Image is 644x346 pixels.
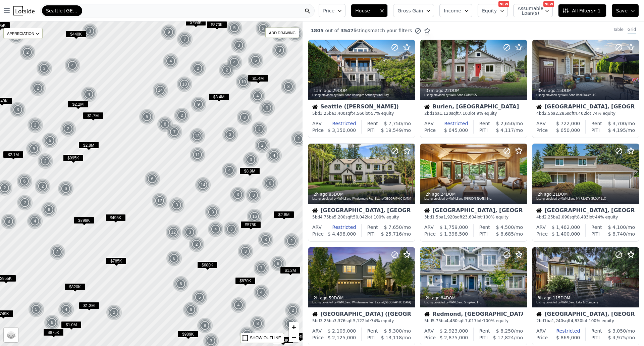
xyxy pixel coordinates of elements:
button: House [351,4,388,17]
img: g1.png [176,76,193,92]
img: Lotside [13,6,35,15]
div: $8.9M [239,167,260,177]
div: 5 [226,20,243,36]
div: Seattle ([PERSON_NAME]) [312,104,411,111]
div: PITI [367,231,376,237]
span: $ 3,150,000 [328,128,356,133]
img: g1.png [246,187,262,203]
span: $ 4,498,000 [328,231,356,237]
div: $995K [63,154,84,164]
img: g1.png [221,162,238,179]
span: $ 2,650 [496,121,514,126]
span: 3,400 [334,111,345,116]
img: House [424,104,430,109]
div: , 22 DOM [424,88,524,93]
span: 4,402 [575,111,586,116]
div: PITI [367,127,376,134]
img: House [312,208,318,213]
div: $575K [240,221,261,231]
div: 2 [30,80,46,96]
div: 3 [222,127,238,143]
img: g1.png [231,37,247,53]
img: g1.png [26,141,42,157]
div: PITI [479,127,488,134]
div: $2.8M [78,142,99,151]
span: $ 8,685 [496,231,514,237]
img: g1.png [236,109,253,126]
div: 3 [243,152,259,168]
div: Rent [591,224,602,231]
div: [GEOGRAPHIC_DATA], [GEOGRAPHIC_DATA] [312,208,411,214]
div: 14 [195,177,211,193]
img: g1.png [222,127,238,143]
div: /mo [376,127,411,134]
img: g1.png [226,54,243,70]
img: g1.png [10,102,26,118]
img: g1.png [195,177,211,193]
span: $1.4M [248,75,268,82]
img: g1.png [17,195,33,211]
div: $3.4M [209,93,229,103]
img: g1.png [272,27,288,43]
img: g1.png [235,74,252,90]
button: All Filters• 1 [558,4,606,17]
span: $798K [74,217,94,224]
div: 6 [41,202,57,218]
div: 6 [262,175,278,191]
div: 5 [248,52,264,68]
img: g1.png [152,193,168,209]
div: [GEOGRAPHIC_DATA], [GEOGRAPHIC_DATA] [536,208,635,214]
img: g1.png [283,233,300,249]
div: 4 [64,57,80,73]
div: Listing provided by NWMLS and Windermere Real Estate/[GEOGRAPHIC_DATA] [312,197,412,201]
span: $ 4,195 [608,128,626,133]
div: PITI [591,127,600,134]
div: 3 bd 1.5 ba sqft lot · 100% equity [424,214,523,220]
span: 1,920 [443,215,455,219]
div: 2 [190,60,206,77]
div: 6 [16,173,33,189]
div: 3 [237,243,254,259]
img: g1.png [42,133,58,149]
div: 2 [17,195,33,211]
div: 3 [223,221,239,237]
div: 4 [266,147,282,163]
div: 7 [177,31,193,47]
div: 3 [231,37,247,53]
img: g1.png [165,224,182,240]
img: g1.png [81,86,97,102]
img: g1.png [247,208,263,225]
img: g1.png [290,131,307,147]
div: 8 [157,116,173,132]
div: ARV [536,224,546,231]
img: g1.png [266,147,282,163]
span: $995K [63,154,84,161]
div: 12 [152,193,168,209]
img: g1.png [16,173,33,189]
span: 5,200 [334,215,345,219]
div: Rent [591,120,602,127]
div: , 21 DOM [536,192,636,197]
span: 7,103 [459,111,470,116]
span: $440K [66,31,86,38]
div: 3 [82,23,98,39]
img: g1.png [189,128,206,144]
div: 16 [247,208,263,225]
span: $575K [240,221,261,228]
div: /mo [602,120,635,127]
span: $2.1M [3,151,23,158]
div: 10 [235,74,252,90]
img: g1.png [251,121,268,137]
div: 2 [35,178,51,194]
span: 1,120 [440,111,451,116]
div: 9 [191,96,207,112]
img: g1.png [169,197,185,213]
div: Price [424,127,436,134]
div: 2 [37,153,53,169]
span: $2.8M [78,142,99,149]
div: Rent [367,224,378,231]
img: g1.png [243,152,259,168]
div: /mo [488,127,523,134]
button: Gross Gain [393,4,434,17]
img: g1.png [19,44,36,60]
